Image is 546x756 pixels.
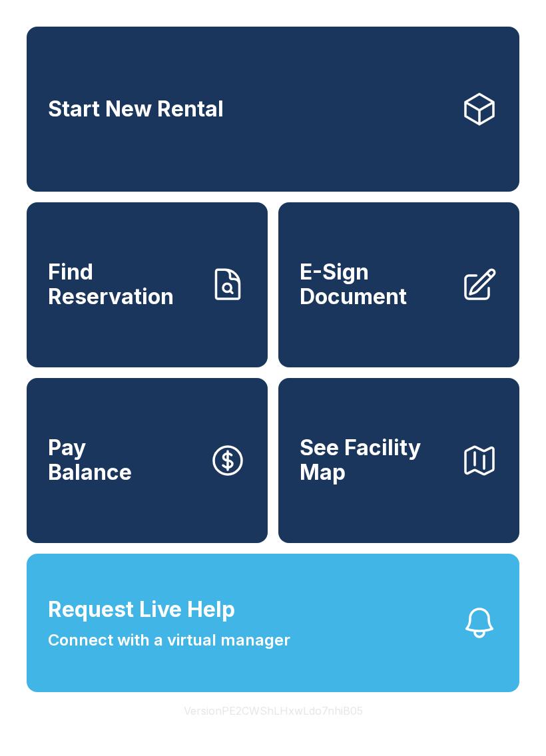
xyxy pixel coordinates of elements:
span: Start New Rental [48,97,224,122]
a: E-Sign Document [278,202,519,367]
span: Find Reservation [48,260,198,309]
button: See Facility Map [278,378,519,543]
span: Connect with a virtual manager [48,628,290,652]
button: VersionPE2CWShLHxwLdo7nhiB05 [173,692,374,729]
button: Request Live HelpConnect with a virtual manager [27,554,519,692]
span: Request Live Help [48,594,235,626]
a: Find Reservation [27,202,268,367]
span: E-Sign Document [300,260,450,309]
a: PayBalance [27,378,268,543]
span: See Facility Map [300,436,450,484]
span: Pay Balance [48,436,132,484]
a: Start New Rental [27,27,519,192]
